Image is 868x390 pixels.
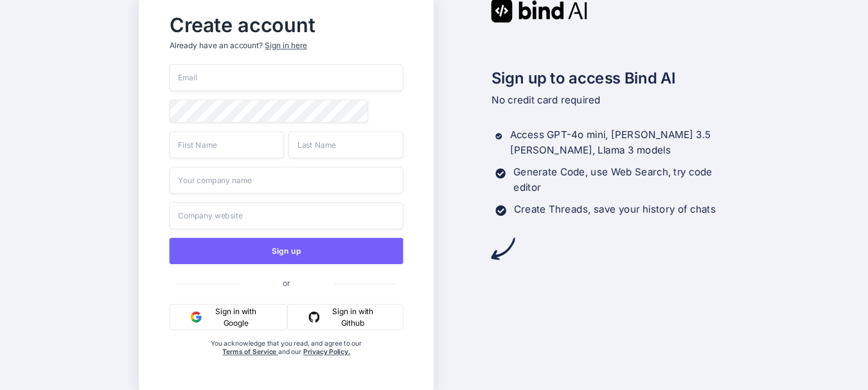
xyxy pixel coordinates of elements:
input: Your company name [170,167,403,194]
input: Last Name [288,131,403,158]
div: Sign in here [265,40,307,51]
button: Sign in with Google [170,304,287,330]
p: Generate Code, use Web Search, try code editor [513,164,729,195]
input: Company website [170,202,403,229]
a: Terms of Service [222,348,278,356]
button: Sign up [170,238,403,264]
img: arrow [492,237,515,261]
div: You acknowledge that you read, and agree to our and our [208,339,364,382]
p: Create Threads, save your history of chats [514,202,716,217]
input: First Name [170,131,285,158]
img: google [191,312,202,323]
span: or [239,269,333,296]
h2: Sign up to access Bind AI [492,66,729,89]
p: Access GPT-4o mini, [PERSON_NAME] 3.5 [PERSON_NAME], Llama 3 models [510,128,729,159]
p: Already have an account? [170,40,403,51]
h2: Create account [170,16,403,33]
a: Privacy Policy. [303,348,350,356]
button: Sign in with Github [287,304,403,330]
img: github [308,312,319,323]
input: Email [170,64,403,91]
p: No credit card required [492,93,729,108]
